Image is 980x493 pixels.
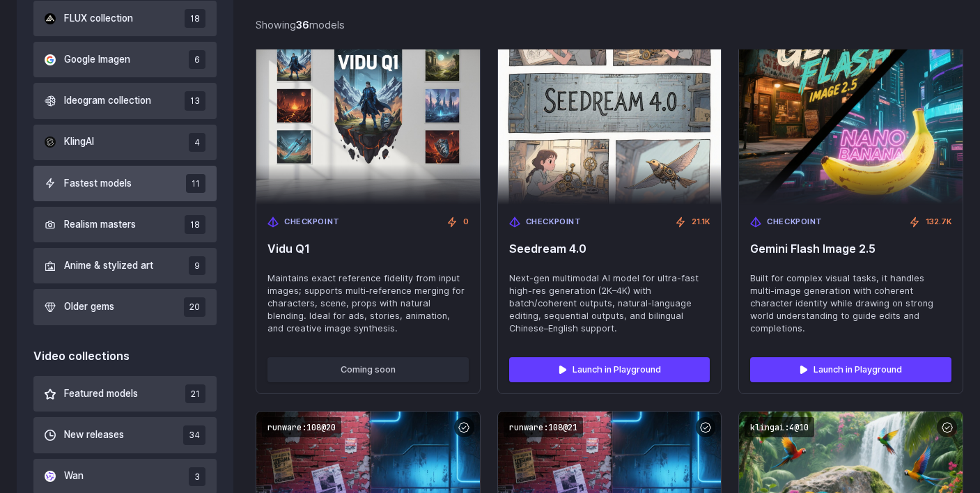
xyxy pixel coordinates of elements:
[33,1,217,36] button: FLUX collection 18
[64,386,138,402] span: Featured models
[33,417,217,453] button: New releases 34
[33,207,217,242] button: Realism masters 18
[739,2,963,205] img: Gemini Flash Image 2.5
[33,376,217,412] button: Featured models 21
[926,216,951,228] span: 132.7K
[184,297,205,316] span: 20
[509,242,710,256] span: Seedream 4.0
[745,417,814,437] code: klingai:4@10
[33,83,217,118] button: Ideogram collection 13
[64,134,94,150] span: KlingAI
[509,272,710,335] span: Next-gen multimodal AI model for ultra-fast high-res generation (2K–4K) with batch/coherent outpu...
[284,216,340,228] span: Checkpoint
[256,2,480,205] img: Vidu Q1
[33,347,217,366] div: Video collections
[189,467,205,486] span: 3
[767,216,823,228] span: Checkpoint
[64,258,153,274] span: Anime & stylized art
[183,425,205,444] span: 34
[33,125,217,160] button: KlingAI 4
[267,242,469,256] span: Vidu Q1
[189,50,205,69] span: 6
[64,469,84,484] span: Wan
[33,289,217,324] button: Older gems 20
[64,93,151,109] span: Ideogram collection
[463,216,469,228] span: 0
[185,9,205,28] span: 18
[185,384,205,403] span: 21
[267,357,469,382] button: Coming soon
[750,272,951,335] span: Built for complex visual tasks, it handles multi-image generation with coherent character identit...
[64,176,132,191] span: Fastest models
[33,42,217,77] button: Google Imagen 6
[185,91,205,110] span: 13
[64,299,114,315] span: Older gems
[750,242,951,256] span: Gemini Flash Image 2.5
[296,19,309,31] strong: 36
[504,417,583,437] code: runware:108@21
[33,166,217,201] button: Fastest models 11
[185,215,205,234] span: 18
[186,174,205,193] span: 11
[64,11,133,26] span: FLUX collection
[262,417,341,437] code: runware:108@20
[692,216,710,228] span: 21.1K
[750,357,951,382] a: Launch in Playground
[189,133,205,152] span: 4
[64,52,130,68] span: Google Imagen
[267,272,469,335] span: Maintains exact reference fidelity from input images; supports multi‑reference merging for charac...
[64,428,124,443] span: New releases
[498,2,722,205] img: Seedream 4.0
[33,248,217,283] button: Anime & stylized art 9
[256,17,345,33] div: Showing models
[189,256,205,275] span: 9
[526,216,582,228] span: Checkpoint
[64,217,136,233] span: Realism masters
[509,357,710,382] a: Launch in Playground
